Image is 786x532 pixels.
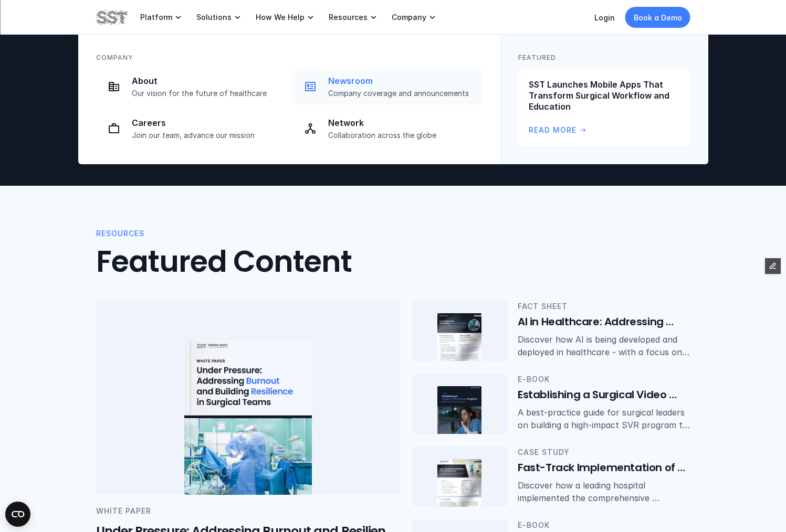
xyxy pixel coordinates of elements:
[518,446,690,458] p: Case Study
[518,69,690,146] a: SST Launches Mobile Apps That Transform Surgical Workflow and EducationRead Morearrow_right_alt
[625,7,690,28] a: Book a Demo
[328,76,476,87] p: Newsroom
[304,80,317,93] img: Newspaper icon
[96,8,128,26] img: SST logo
[328,89,476,98] p: Company coverage and announcements
[518,301,690,312] p: Fact Sheet
[579,126,587,134] span: arrow_right_alt
[132,118,280,129] p: Careers
[437,386,481,444] img: e-book cover
[96,506,400,517] p: White Paper
[518,334,690,359] p: Discover how AI is being developed and deployed in healthcare - with a focus on accuracy, minimiz...
[304,122,317,135] img: Network icon
[96,111,286,146] a: Briefcase iconCareersJoin our team, advance our mission
[518,407,690,432] p: A best-practice guide for surgical leaders on building a high-impact SVR program to improve quali...
[96,69,286,104] a: Company iconAboutOur vision for the future of healthcare
[96,52,133,62] p: Company
[518,519,690,531] p: E-Book
[518,52,556,62] p: FEATURED
[529,124,577,136] p: Read More
[437,459,481,517] img: Case study cover image
[518,315,690,329] h6: AI in Healthcare: Addressing Accuracy and Bias
[292,111,483,146] a: Network iconNetworkCollaboration across the globe
[518,388,690,402] h6: Establishing a Surgical Video Review Program: Best Practices for Lasting Impact
[5,502,30,527] button: Open CMP widget
[329,13,368,22] p: Resources
[437,313,481,371] img: Fact sheet cover image
[140,13,172,22] p: Platform
[413,301,690,361] a: Fact sheet cover imageFact SheetAI in Healthcare: Addressing Accuracy and BiasDiscover how AI is ...
[765,258,781,274] button: Edit Framer Content
[529,79,680,112] p: SST Launches Mobile Apps That Transform Surgical Workflow and Education
[132,131,280,140] p: Join our team, advance our mission
[634,12,682,23] p: Book a Demo
[108,122,120,135] img: Briefcase icon
[328,118,476,129] p: Network
[328,131,476,140] p: Collaboration across the globe
[413,446,690,507] a: Case study cover imageCase StudyFast-Track Implementation of the OR Black Box®Discover how a lead...
[196,13,232,22] p: Solutions
[96,244,352,280] h2: Featured Content
[392,13,426,22] p: Company
[518,374,690,385] p: E-Book
[518,480,690,505] p: Discover how a leading hospital implemented the comprehensive [MEDICAL_DATA] solution in just 14 ...
[184,341,312,506] img: Under Pressure: Addressing Burnout and Resilience in Surgical Teams white paper cover
[132,76,280,87] p: About
[594,13,615,22] a: Login
[413,374,690,434] a: e-book coverE-BookEstablishing a Surgical Video Review Program: Best Practices for Lasting Impact...
[96,228,144,239] p: resources
[132,89,280,98] p: Our vision for the future of healthcare
[108,80,120,93] img: Company icon
[292,69,483,104] a: Newspaper iconNewsroomCompany coverage and announcements
[256,13,305,22] p: How We Help
[518,461,690,475] h6: Fast-Track Implementation of the OR Black Box®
